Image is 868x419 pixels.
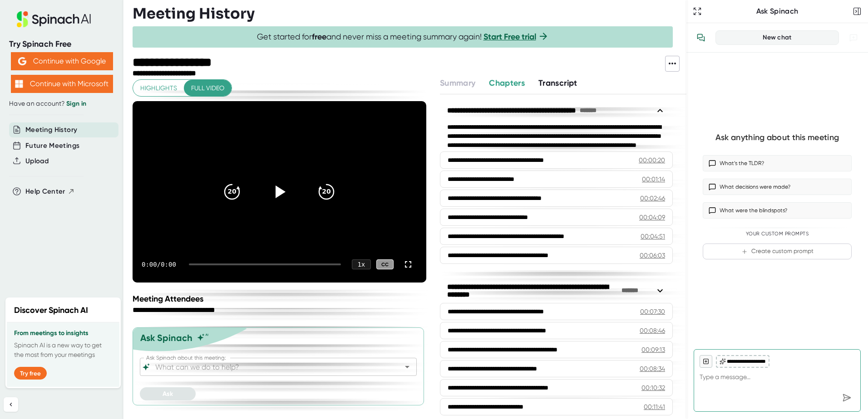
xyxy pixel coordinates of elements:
div: 00:07:30 [640,307,665,316]
a: Sign in [66,100,86,107]
h3: Meeting History [133,5,255,22]
div: 0:00 / 0:00 [142,261,178,268]
div: Ask Spinach [140,332,192,343]
button: Summary [440,77,475,89]
div: Ask anything about this meeting [715,132,839,143]
span: Full video [191,83,224,94]
button: What were the blindspots? [703,202,852,219]
button: Open [401,361,414,373]
div: Send message [838,390,855,406]
button: Create custom prompt [703,244,852,259]
div: Meeting Attendees [133,294,429,304]
div: 00:08:46 [640,326,665,335]
button: What decisions were made? [703,179,852,195]
span: Help Center [25,186,65,197]
span: Transcript [538,78,577,88]
span: Get started for and never miss a meeting summary again! [257,32,549,42]
span: Ask [163,390,173,398]
div: 00:11:41 [644,402,665,411]
button: Close conversation sidebar [851,5,863,18]
b: free [312,32,326,42]
span: Chapters [489,78,525,88]
button: Collapse sidebar [4,397,18,412]
button: View conversation history [692,29,710,47]
div: Your Custom Prompts [703,231,852,237]
div: 00:06:03 [640,251,665,260]
div: 00:10:32 [641,383,665,392]
button: Ask [140,387,196,400]
div: 00:09:13 [641,345,665,354]
h2: Discover Spinach AI [14,304,88,317]
button: Help Center [25,186,75,197]
button: Transcript [538,77,577,89]
div: CC [376,259,394,270]
div: 1 x [352,259,371,269]
span: Summary [440,78,475,88]
div: 00:01:14 [642,175,665,184]
div: Have an account? [9,100,114,108]
p: Spinach AI is a new way to get the most from your meetings [14,341,112,360]
span: Highlights [140,83,177,94]
div: 00:00:20 [639,156,665,165]
button: Highlights [133,80,184,97]
div: 00:02:46 [640,194,665,203]
button: Full video [184,80,232,97]
button: Chapters [489,77,525,89]
button: Future Meetings [25,141,79,151]
button: Meeting History [25,125,77,135]
button: Expand to Ask Spinach page [691,5,704,18]
div: 00:08:34 [640,364,665,373]
h3: From meetings to insights [14,330,112,337]
button: What’s the TLDR? [703,155,852,171]
div: 00:04:09 [639,213,665,222]
button: Continue with Microsoft [11,75,113,93]
div: New chat [721,34,833,42]
div: 00:04:51 [641,232,665,241]
div: Ask Spinach [704,7,851,16]
div: Try Spinach Free [9,39,114,49]
button: Continue with Google [11,52,113,70]
button: Try free [14,367,47,380]
a: Start Free trial [483,32,536,42]
button: Upload [25,156,49,166]
input: What can we do to help? [153,361,387,373]
img: Aehbyd4JwY73AAAAAElFTkSuQmCC [18,57,26,65]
